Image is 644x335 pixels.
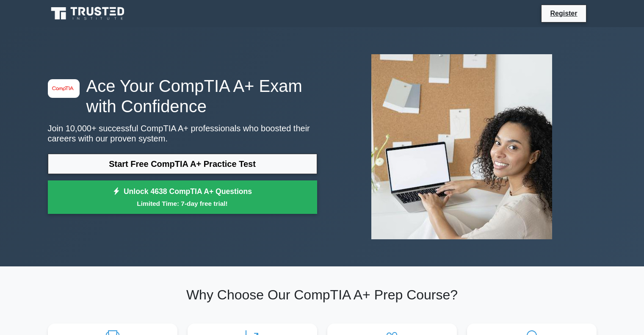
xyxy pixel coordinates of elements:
a: Start Free CompTIA A+ Practice Test [48,154,317,174]
a: Register [545,8,582,19]
a: Unlock 4638 CompTIA A+ QuestionsLimited Time: 7-day free trial! [48,180,317,214]
h1: Ace Your CompTIA A+ Exam with Confidence [48,76,317,116]
p: Join 10,000+ successful CompTIA A+ professionals who boosted their careers with our proven system. [48,123,317,144]
h2: Why Choose Our CompTIA A+ Prep Course? [48,287,597,303]
small: Limited Time: 7-day free trial! [58,199,307,208]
